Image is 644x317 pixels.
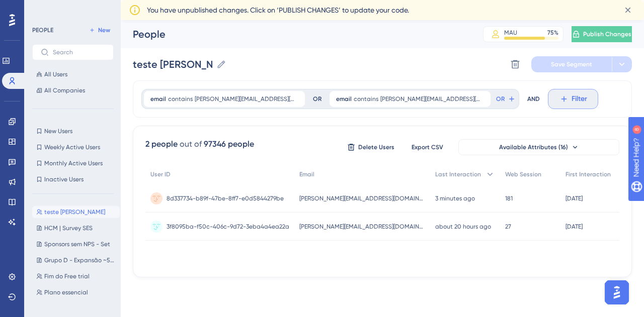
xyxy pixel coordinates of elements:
time: [DATE] [566,223,583,230]
button: Fim do Free trial [32,270,120,282]
span: First Interaction [566,170,611,178]
div: People [133,27,458,41]
span: Fim do Free trial [44,272,90,280]
div: OR [313,95,321,103]
button: Inactive Users [32,173,114,185]
iframe: UserGuiding AI Assistant Launcher [602,277,632,307]
button: HCM | Survey SES [32,222,120,234]
span: Last Interaction [435,170,481,178]
button: Delete Users [346,139,396,155]
span: Filter [572,93,587,105]
div: 2 people [145,138,178,150]
span: Web Session [505,170,541,178]
span: New [98,26,110,34]
button: New [86,24,114,36]
span: contains [168,95,193,103]
span: Publish Changes [583,30,631,38]
button: Weekly Active Users [32,141,114,153]
span: Grupo D - Expansão ~50% [44,256,116,264]
input: Search [53,49,105,56]
span: Need Help? [24,3,63,15]
span: [PERSON_NAME][EMAIL_ADDRESS][DOMAIN_NAME] [299,223,425,231]
button: All Users [32,68,114,80]
span: Sponsors sem NPS - Set [44,240,110,248]
button: Export CSV [402,139,452,155]
span: Plano essencial [44,288,88,296]
span: All Companies [44,86,85,94]
div: 97346 people [204,138,254,150]
time: [DATE] [566,195,583,202]
div: PEOPLE [32,26,53,34]
button: New Users [32,125,114,137]
button: Available Attributes (16) [458,139,619,155]
div: AND [527,89,540,109]
span: email [336,95,352,103]
button: Plano essencial [32,286,120,298]
span: 3f8095ba-f50c-406c-9d72-3eba4a4ea22a [167,223,289,231]
span: 8d337734-b89f-47be-8ff7-e0d5844279be [167,194,284,202]
span: 181 [505,194,513,202]
span: All Users [44,70,67,78]
span: email [150,95,166,103]
button: All Companies [32,84,114,96]
span: User ID [150,170,171,178]
div: 75 % [547,29,558,37]
input: Segment Name [133,57,212,71]
span: Weekly Active Users [44,143,100,151]
span: [PERSON_NAME][EMAIL_ADDRESS][DOMAIN_NAME] [195,95,298,103]
div: 8 [70,5,73,13]
span: OR [496,95,505,103]
span: Monthly Active Users [44,159,103,167]
div: out of [180,138,202,150]
span: Delete Users [358,143,394,151]
span: Available Attributes (16) [499,143,568,151]
span: [PERSON_NAME][EMAIL_ADDRESS][DOMAIN_NAME] [299,194,425,202]
span: Export CSV [412,143,443,151]
span: Save Segment [551,60,592,68]
button: Publish Changes [572,26,632,42]
button: Sponsors sem NPS - Set [32,238,120,250]
button: Save Segment [531,56,612,72]
time: about 20 hours ago [435,223,491,230]
button: Monthly Active Users [32,157,114,169]
span: You have unpublished changes. Click on ‘PUBLISH CHANGES’ to update your code. [147,4,409,16]
time: 3 minutes ago [435,195,475,202]
span: 27 [505,223,511,231]
span: Inactive Users [44,175,84,183]
button: teste [PERSON_NAME] [32,206,120,218]
span: teste [PERSON_NAME] [44,208,105,216]
div: MAU [504,29,517,37]
button: Filter [548,89,598,109]
button: Grupo D - Expansão ~50% [32,254,120,266]
span: Email [299,170,314,178]
span: contains [354,95,378,103]
span: New Users [44,127,72,135]
button: OR [495,91,517,107]
span: [PERSON_NAME][EMAIL_ADDRESS][DOMAIN_NAME] [380,95,484,103]
span: HCM | Survey SES [44,224,93,232]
